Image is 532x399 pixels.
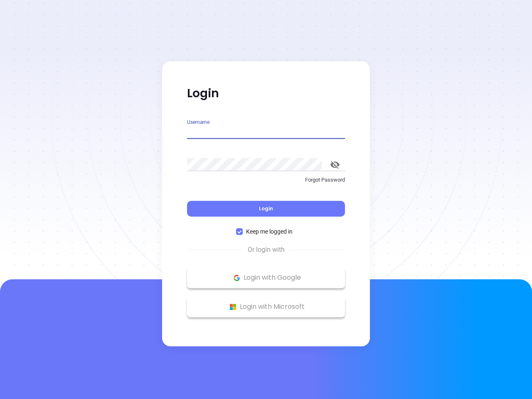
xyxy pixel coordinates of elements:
[325,155,345,175] button: toggle password visibility
[243,227,296,236] span: Keep me logged in
[187,86,345,101] p: Login
[187,120,209,125] label: Username
[187,267,345,288] button: Google Logo Login with Google
[191,271,341,284] p: Login with Google
[187,201,345,217] button: Login
[191,300,341,313] p: Login with Microsoft
[232,273,242,283] img: Google Logo
[187,176,345,184] p: Forgot Password
[244,245,289,255] span: Or login with
[228,302,238,312] img: Microsoft Logo
[187,296,345,317] button: Microsoft Logo Login with Microsoft
[187,176,345,191] a: Forgot Password
[259,205,273,212] span: Login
